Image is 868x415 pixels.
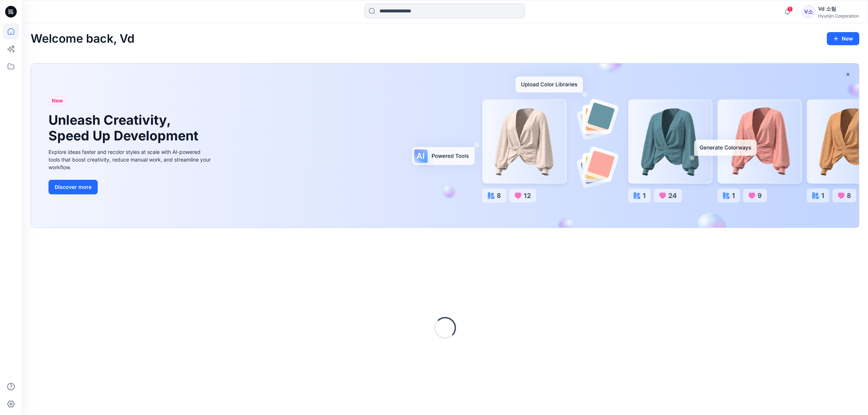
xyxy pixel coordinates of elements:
[48,180,98,194] button: Discover more
[802,5,815,18] div: V소
[787,6,793,12] span: 1
[48,148,213,171] div: Explore ideas faster and recolor styles at scale with AI-powered tools that boost creativity, red...
[52,96,63,105] span: New
[48,180,213,194] a: Discover more
[818,4,859,13] div: Vd 소팀
[827,32,859,45] button: New
[818,13,859,19] div: Hyunjin Corporation
[31,32,135,46] h2: Welcome back, Vd
[48,112,202,144] h1: Unleash Creativity, Speed Up Development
